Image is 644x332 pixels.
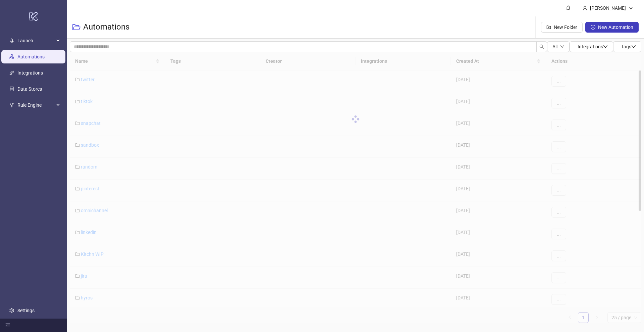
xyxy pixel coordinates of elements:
[541,22,583,33] button: New Folder
[591,25,595,30] span: plus-circle
[570,41,613,52] button: Integrationsdown
[629,6,633,10] span: down
[546,25,551,30] span: folder-add
[598,25,633,30] span: New Automation
[631,44,636,49] span: down
[17,98,54,112] span: Rule Engine
[554,25,577,30] span: New Folder
[72,23,80,31] span: folder-open
[83,22,129,33] h3: Automations
[5,323,10,328] span: menu-fold
[17,86,42,92] a: Data Stores
[560,45,564,49] span: down
[17,54,45,59] a: Automations
[9,103,14,107] span: fork
[17,34,54,47] span: Launch
[621,44,636,49] span: Tags
[9,38,14,43] span: rocket
[578,44,608,49] span: Integrations
[547,41,570,52] button: Alldown
[552,44,557,49] span: All
[539,44,544,49] span: search
[613,41,641,52] button: Tagsdown
[17,308,35,313] a: Settings
[585,22,639,33] button: New Automation
[583,6,587,10] span: user
[566,5,571,10] span: bell
[603,44,608,49] span: down
[17,70,43,76] a: Integrations
[587,4,629,12] div: [PERSON_NAME]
